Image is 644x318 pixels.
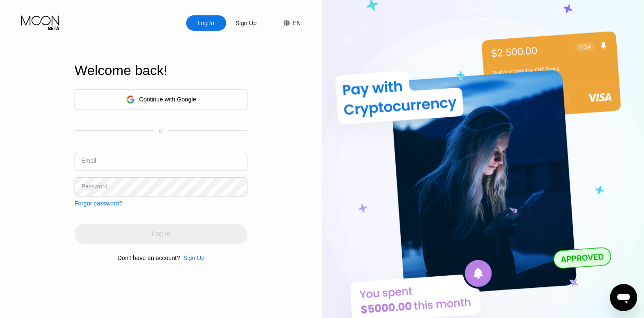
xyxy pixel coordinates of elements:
div: Continue with Google [139,96,196,103]
div: Continue with Google [75,89,247,110]
div: Log In [186,15,226,31]
div: Sign Up [183,254,204,261]
div: Forgot password? [75,200,122,207]
iframe: Кнопка запуска окна обмена сообщениями [610,284,637,311]
div: EN [293,20,301,26]
div: Password [81,183,107,190]
div: Don't have an account? [118,254,180,261]
div: Sign Up [180,254,204,261]
div: EN [275,15,301,31]
div: Sign Up [235,19,258,27]
div: or [159,128,164,134]
div: Sign Up [226,15,266,31]
div: Welcome back! [75,63,247,78]
div: Log In [197,19,215,27]
div: Email [81,157,96,164]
